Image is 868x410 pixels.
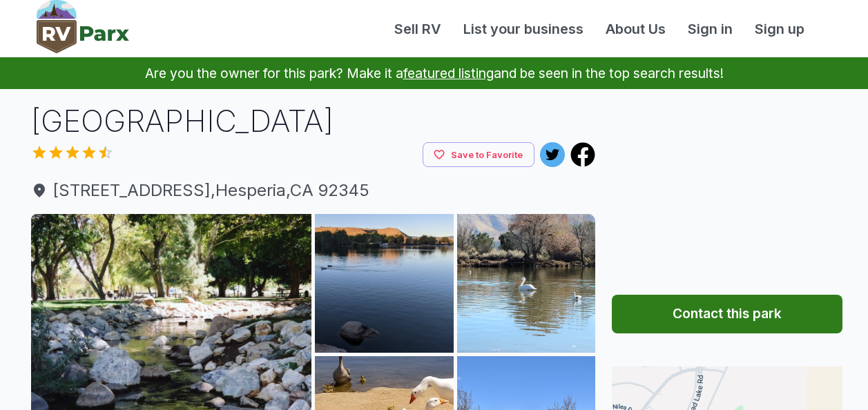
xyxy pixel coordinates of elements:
h1: [GEOGRAPHIC_DATA] [31,100,596,142]
button: Save to Favorite [423,142,534,168]
a: featured listing [403,65,494,81]
a: About Us [595,19,677,39]
a: List your business [452,19,595,39]
img: AAcXr8oJNuKuaBzpWYbi0qhPOyiOURY_eIjcy43l7kQAUDWTmf_VZqpYugvQxS5efnsH8ab0XDa_-W7GJZefJbSRogovFv0M0... [315,214,454,353]
a: Sell RV [383,19,452,39]
span: [STREET_ADDRESS] , Hesperia , CA 92345 [31,178,596,203]
a: [STREET_ADDRESS],Hesperia,CA 92345 [31,178,596,203]
p: Are you the owner for this park? Make it a and be seen in the top search results! [17,57,851,89]
iframe: Advertisement [612,100,842,273]
a: Sign up [744,19,816,39]
img: AAcXr8r-jPHunNWP4Rzb9hZzmcSLO6c39e68epyeiQVuBavWvRSSM9YQs786uPkPo_U1vVPd_C4e1VhfFok4NbdaMfIjY0WHp... [457,214,596,353]
button: Contact this park [612,295,842,333]
a: Sign in [677,19,744,39]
